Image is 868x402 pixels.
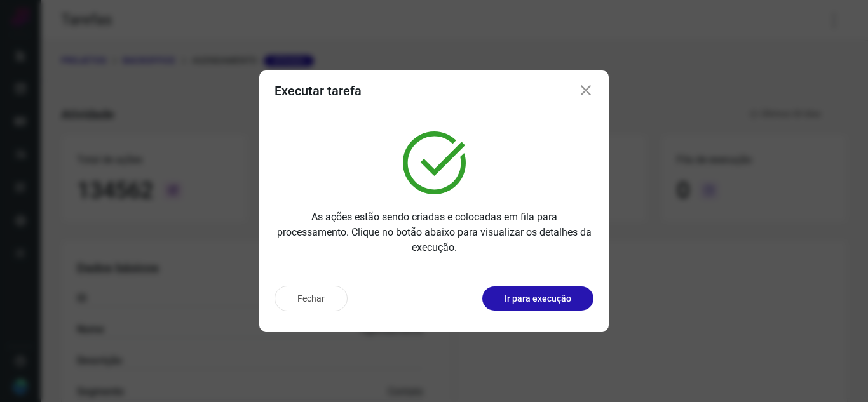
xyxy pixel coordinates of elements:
img: verified.svg [403,131,466,194]
h3: Executar tarefa [275,83,362,98]
button: Ir para execução [482,286,593,311]
button: Fechar [275,286,348,311]
p: Ir para execução [505,292,571,305]
p: As ações estão sendo criadas e colocadas em fila para processamento. Clique no botão abaixo para ... [275,210,593,255]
